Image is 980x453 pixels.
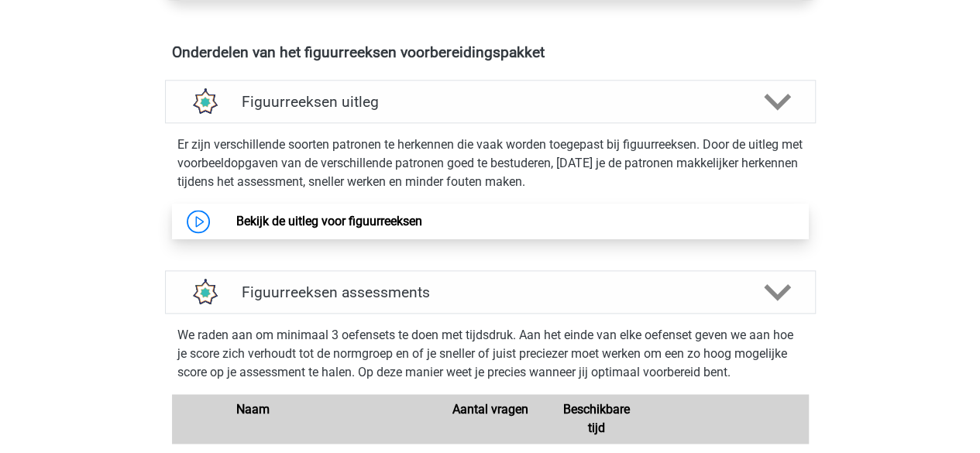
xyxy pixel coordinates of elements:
div: Beschikbare tijd [543,400,649,438]
h4: Figuurreeksen uitleg [242,93,739,111]
a: assessments Figuurreeksen assessments [159,270,822,314]
p: We raden aan om minimaal 3 oefensets te doen met tijdsdruk. Aan het einde van elke oefenset geven... [177,326,803,382]
h4: Figuurreeksen assessments [242,283,739,301]
a: Bekijk de uitleg voor figuurreeksen [236,214,422,228]
a: uitleg Figuurreeksen uitleg [159,80,822,123]
img: figuurreeksen assessments [184,273,224,312]
h4: Onderdelen van het figuurreeksen voorbereidingspakket [172,43,809,61]
img: figuurreeksen uitleg [184,82,224,122]
div: Aantal vragen [437,400,543,438]
p: Er zijn verschillende soorten patronen te herkennen die vaak worden toegepast bij figuurreeksen. ... [177,136,803,191]
div: Naam [225,400,437,438]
